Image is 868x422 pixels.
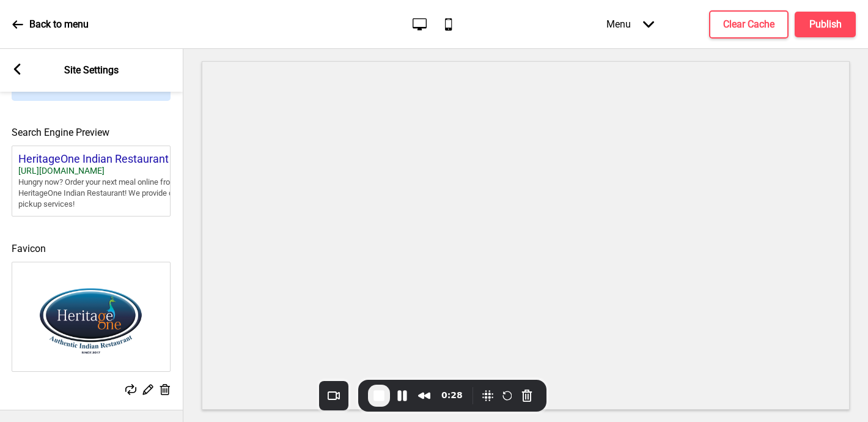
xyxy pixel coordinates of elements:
div: [URL][DOMAIN_NAME] [18,166,202,177]
button: Publish [795,12,856,37]
h4: Publish [809,18,842,31]
div: Hungry now? Order your next meal online from HeritageOne Indian Restaurant! We provide delivery &... [18,177,202,210]
button: Clear Cache [709,10,789,39]
div: HeritageOne Indian Restaurant - … [18,152,202,166]
p: Site Settings [64,64,119,77]
p: Back to menu [29,18,89,31]
a: Back to menu [12,8,89,41]
h4: Clear Cache [723,18,774,31]
h4: Search Engine Preview [12,126,171,139]
div: Menu [594,6,666,42]
img: Favicon [12,262,170,371]
h4: Favicon [12,242,171,256]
